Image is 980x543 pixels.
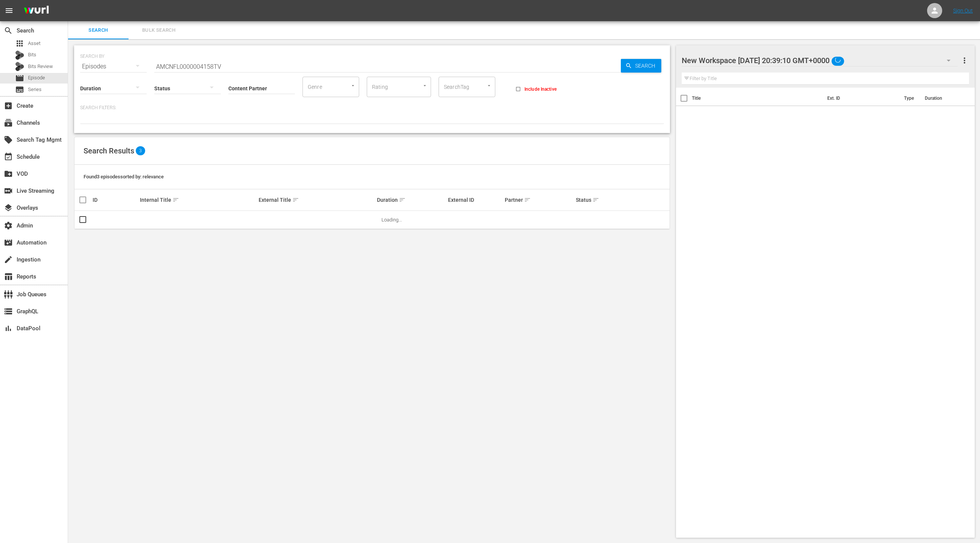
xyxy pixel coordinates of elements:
[73,26,124,35] span: Search
[692,88,823,109] th: Title
[4,186,13,195] span: Live Streaming
[576,195,621,204] div: Status
[80,105,664,111] p: Search Filters:
[172,196,179,203] span: sort
[28,40,40,47] span: Asset
[4,221,13,230] span: Admin
[4,324,13,333] span: DataPool
[84,174,164,179] span: Found 3 episodes sorted by: relevance
[18,2,54,20] img: ans4CAIJ8jUAAAAAAAAAAAAAAAAAAAAAAAAgQb4GAAAAAAAAAAAAAAAAAAAAAAAAJMjXAAAAAAAAAAAAAAAAAAAAAAAAgAT5G...
[4,238,13,247] span: Automation
[505,195,574,204] div: Partner
[524,196,531,203] span: sort
[4,152,13,161] span: Schedule
[93,197,138,203] div: ID
[28,51,36,59] span: Bits
[136,146,145,155] span: 3
[632,59,661,73] span: Search
[621,59,661,73] button: Search
[84,146,134,155] span: Search Results
[28,63,53,70] span: Bits Review
[960,51,969,70] button: more_vert
[15,62,24,71] div: Bits Review
[4,169,13,178] span: VOD
[682,50,958,71] div: New Workspace [DATE] 20:39:10 GMT+0000
[5,6,14,15] span: menu
[349,82,357,89] button: Open
[920,88,966,109] th: Duration
[4,307,13,316] span: GraphQL
[4,255,13,264] span: Ingestion
[259,195,375,204] div: External Title
[15,85,24,94] span: Series
[448,197,502,203] div: External ID
[4,203,13,212] span: Overlays
[15,74,24,83] span: Episode
[4,290,13,299] span: Job Queues
[421,82,428,89] button: Open
[4,26,13,35] span: Search
[4,135,13,144] span: Search Tag Mgmt
[953,8,973,14] a: Sign Out
[4,272,13,281] span: Reports
[292,196,299,203] span: sort
[15,39,24,48] span: Asset
[899,88,920,109] th: Type
[4,101,13,110] span: Create
[524,86,557,93] span: Include Inactive
[15,51,24,60] div: Bits
[485,82,493,89] button: Open
[4,118,13,127] span: Channels
[80,56,147,77] div: Episodes
[381,217,402,223] span: Loading...
[28,86,42,93] span: Series
[133,26,185,35] span: Bulk Search
[28,74,45,82] span: Episode
[399,196,406,203] span: sort
[140,195,256,204] div: Internal Title
[377,195,446,204] div: Duration
[823,88,899,109] th: Ext. ID
[592,196,599,203] span: sort
[960,56,969,65] span: more_vert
